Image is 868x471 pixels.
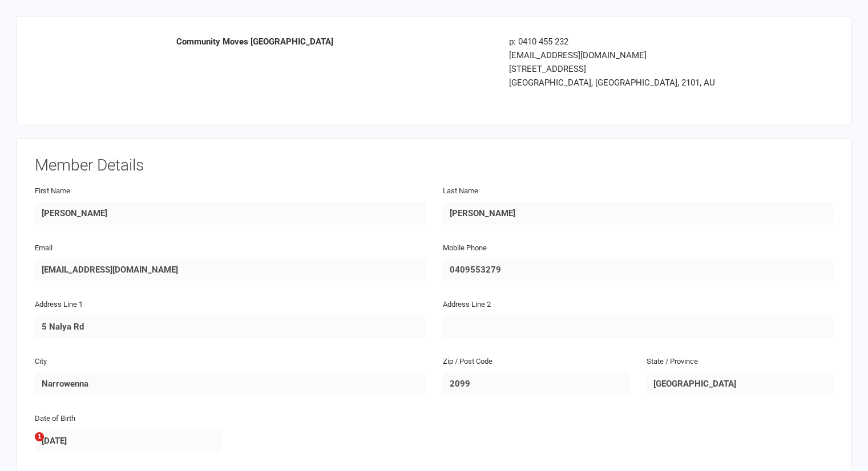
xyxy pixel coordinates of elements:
div: [EMAIL_ADDRESS][DOMAIN_NAME] [509,48,758,62]
label: Address Line 2 [443,299,491,311]
label: Address Line 1 [35,299,83,311]
iframe: Intercom live chat [11,432,39,460]
h3: Member Details [35,157,833,174]
label: Email [35,242,53,254]
label: First Name [35,185,70,197]
span: 1 [35,432,44,441]
label: Mobile Phone [443,242,487,254]
div: [GEOGRAPHIC_DATA], [GEOGRAPHIC_DATA], 2101, AU [509,76,758,90]
label: City [35,356,47,368]
label: Date of Birth [35,413,75,425]
label: Zip / Post Code [443,356,492,368]
strong: Community Moves [GEOGRAPHIC_DATA] [176,36,333,47]
label: Last Name [443,185,478,197]
div: [STREET_ADDRESS] [509,62,758,76]
label: State / Province [647,356,698,368]
div: p: 0410 455 232 [509,35,758,48]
